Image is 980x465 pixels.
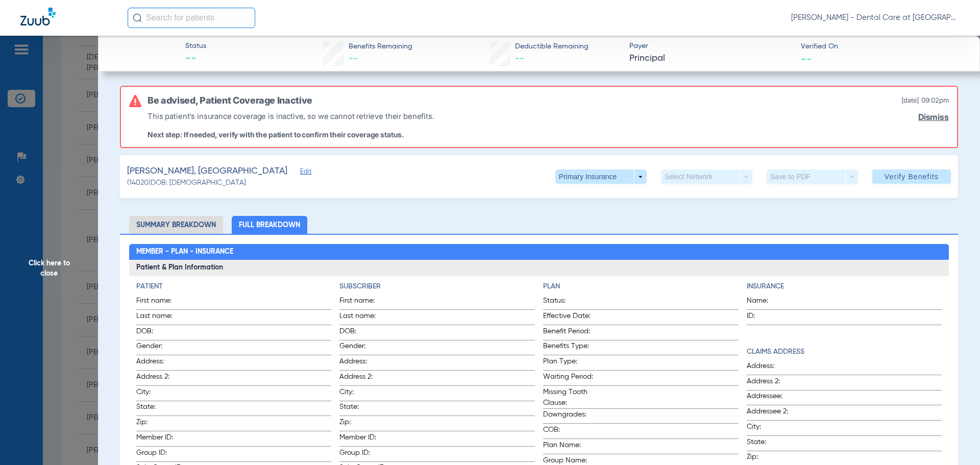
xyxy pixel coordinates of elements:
h4: Claims Address [747,347,942,357]
span: (14020) DOB: [DEMOGRAPHIC_DATA] [127,178,246,188]
li: Full Breakdown [232,216,307,234]
span: City: [747,422,797,435]
span: Edit [300,168,309,178]
span: Principal [629,52,792,65]
span: Missing Tooth Clause: [543,387,593,408]
img: error-icon [129,95,141,107]
span: -- [349,54,358,63]
span: DOB: [136,326,186,340]
button: Primary Insurance [555,169,647,184]
span: Waiting Period: [543,372,593,385]
span: Zip: [136,417,186,431]
span: Group ID: [136,448,186,461]
span: Plan Name: [543,440,593,454]
span: COB: [543,425,593,438]
span: Verified On [801,41,964,52]
p: Next step: If needed, verify with the patient to confirm their coverage status. [148,130,434,139]
span: State: [747,437,797,451]
span: [PERSON_NAME] - Dental Care at [GEOGRAPHIC_DATA] [791,13,960,23]
span: Address 2: [136,372,186,385]
h4: Patient [136,281,332,292]
h4: Subscriber [339,281,535,292]
input: Search for patients [128,8,255,28]
span: Downgrades: [543,409,593,423]
span: First name: [136,296,186,309]
h6: Be advised, Patient Coverage Inactive [148,95,312,106]
span: Gender: [136,341,186,355]
span: City: [339,387,389,401]
span: Member ID: [136,432,186,446]
span: Benefit Period: [543,326,593,340]
li: Summary Breakdown [129,216,223,234]
span: Address: [339,356,389,370]
span: Address: [747,361,797,375]
h4: Insurance [747,281,942,292]
span: Last name: [136,311,186,325]
span: Benefits Remaining [349,41,412,52]
span: Address 2: [339,372,389,385]
img: Search Icon [133,13,142,22]
span: Group ID: [339,448,389,461]
button: Verify Benefits [872,169,951,184]
span: -- [185,52,206,66]
span: -- [801,53,812,64]
a: Dismiss [918,112,949,122]
span: Verify Benefits [885,173,939,181]
span: Payer [629,41,792,52]
span: Address 2: [747,376,797,390]
span: Effective Date: [543,311,593,325]
span: State: [339,402,389,415]
span: Deductible Remaining [515,41,589,52]
span: City: [136,387,186,401]
span: ID: [747,311,775,325]
h4: Plan [543,281,739,292]
h3: Patient & Plan Information [129,260,949,276]
span: Status [185,41,206,52]
p: This patient’s insurance coverage is inactive, so we cannot retrieve their benefits. [148,110,434,122]
span: Addressee: [747,391,797,405]
span: [PERSON_NAME], [GEOGRAPHIC_DATA] [127,165,287,178]
span: Benefits Type: [543,341,593,355]
span: First name: [339,296,389,309]
span: Status: [543,296,593,309]
span: Plan Type: [543,356,593,370]
img: Zuub Logo [20,8,56,26]
span: Gender: [339,341,389,355]
span: Name: [747,296,775,309]
span: State: [136,402,186,415]
span: Zip: [339,417,389,431]
span: Addressee 2: [747,406,797,420]
span: Member ID: [339,432,389,446]
span: Address: [136,356,186,370]
h2: Member - Plan - Insurance [129,244,949,260]
span: DOB: [339,326,389,340]
span: Last name: [339,311,389,325]
span: [DATE] 09:02PM [901,95,949,106]
span: -- [515,54,524,63]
